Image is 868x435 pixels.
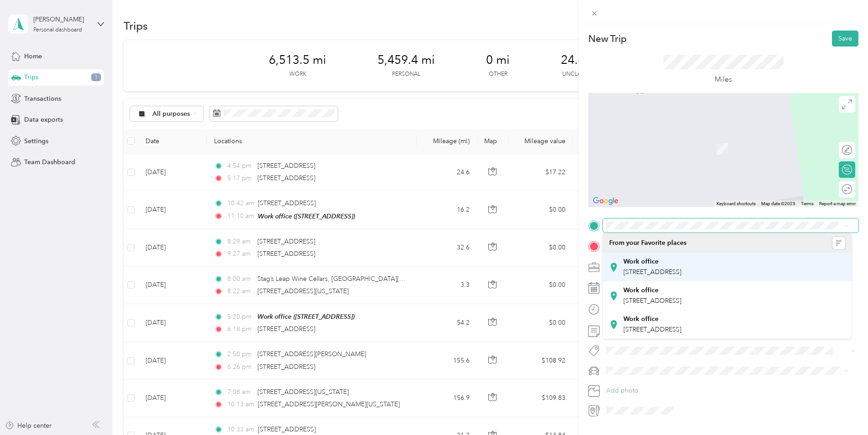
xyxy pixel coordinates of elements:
span: From your Favorite places [609,239,686,247]
strong: Work office [623,258,659,266]
span: [STREET_ADDRESS] [623,297,681,305]
span: Map data ©2025 [761,201,795,206]
button: Keyboard shortcuts [716,201,756,207]
iframe: Everlance-gr Chat Button Frame [817,384,868,435]
img: Google [591,195,621,207]
span: [STREET_ADDRESS] [623,326,681,333]
p: New Trip [588,32,627,45]
button: Save [832,31,858,47]
a: Open this area in Google Maps (opens a new window) [591,195,621,207]
a: Terms (opens in new tab) [801,201,814,206]
span: [STREET_ADDRESS] [623,268,681,276]
strong: Work office [623,315,659,323]
button: Add photo [603,384,858,397]
p: Miles [715,74,732,85]
strong: Work office [623,286,659,295]
a: Report a map error [819,201,856,206]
